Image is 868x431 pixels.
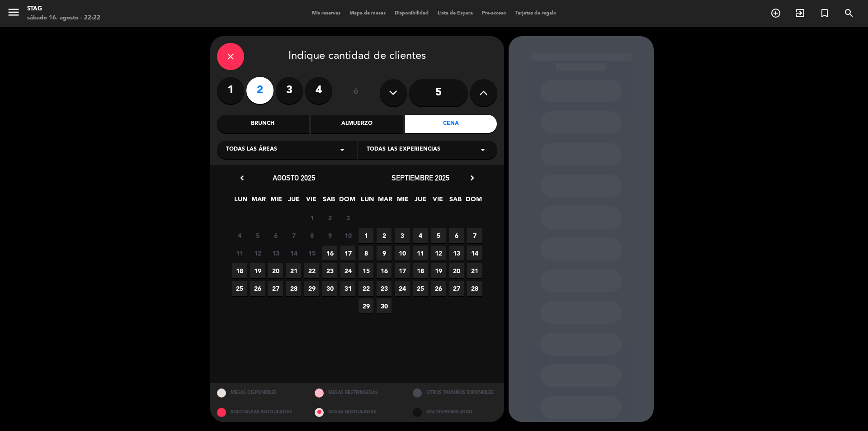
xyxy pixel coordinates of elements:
span: 17 [395,263,410,278]
span: 24 [340,263,355,278]
span: 9 [322,228,337,243]
span: 8 [304,228,319,243]
span: 2 [322,210,337,225]
span: 30 [377,298,392,313]
div: sábado 16. agosto - 22:22 [27,14,100,23]
div: MESAS DISPONIBLES [210,383,308,403]
i: menu [7,5,20,19]
span: JUE [286,194,301,209]
span: agosto 2025 [273,173,315,182]
span: 29 [359,298,373,313]
i: arrow_drop_down [477,144,488,155]
span: VIE [430,194,445,209]
span: 13 [449,246,464,260]
span: 4 [413,228,428,243]
div: Indique cantidad de clientes [217,43,497,70]
span: MIE [395,194,410,209]
i: exit_to_app [795,8,806,19]
span: JUE [413,194,428,209]
span: 15 [359,263,373,278]
div: ó [341,77,371,109]
span: VIE [304,194,319,209]
div: STAG [27,5,100,14]
span: 2 [377,228,392,243]
i: add_circle_outline [770,8,781,19]
span: 3 [340,210,355,225]
span: 30 [322,281,337,296]
i: arrow_drop_down [337,144,348,155]
span: SAB [448,194,463,209]
div: MESAS RESTRINGIDAS [308,383,406,403]
span: 24 [395,281,410,296]
div: Almuerzo [311,115,403,133]
span: 27 [268,281,283,296]
span: Disponibilidad [390,11,433,16]
span: 13 [268,246,283,260]
span: SAB [321,194,336,209]
span: 12 [250,246,265,260]
span: 10 [395,246,410,260]
span: 22 [359,281,373,296]
span: DOM [466,194,481,209]
span: 7 [467,228,482,243]
span: 1 [359,228,373,243]
span: 22 [304,263,319,278]
span: 20 [268,263,283,278]
span: 28 [467,281,482,296]
span: 18 [232,263,247,278]
span: septiembre 2025 [392,173,449,182]
span: 7 [286,228,301,243]
label: 1 [217,77,244,104]
i: search [844,8,854,19]
span: 19 [250,263,265,278]
span: 12 [431,246,446,260]
i: chevron_left [237,173,247,183]
label: 4 [305,77,332,104]
span: 21 [286,263,301,278]
span: 29 [304,281,319,296]
div: Brunch [217,115,309,133]
span: 6 [268,228,283,243]
span: 11 [413,246,428,260]
span: Tarjetas de regalo [511,11,561,16]
span: 5 [431,228,446,243]
span: MAR [377,194,392,209]
label: 3 [276,77,303,104]
span: MIE [269,194,283,209]
div: SIN DISPONIBILIDAD [406,403,504,422]
span: 25 [413,281,428,296]
span: 19 [431,263,446,278]
span: 3 [395,228,410,243]
span: 25 [232,281,247,296]
span: 14 [467,246,482,260]
div: SOLO MESAS BLOQUEADAS [210,403,308,422]
span: 17 [340,246,355,260]
span: 14 [286,246,301,260]
span: 23 [377,281,392,296]
span: 5 [250,228,265,243]
span: Lista de Espera [433,11,477,16]
span: 4 [232,228,247,243]
span: 16 [322,246,337,260]
div: OTROS TAMAÑOS DIPONIBLES [406,383,504,403]
span: 23 [322,263,337,278]
span: DOM [339,194,354,209]
div: Cena [405,115,497,133]
span: 6 [449,228,464,243]
i: chevron_right [467,173,477,183]
span: 20 [449,263,464,278]
span: 1 [304,210,319,225]
span: Todas las áreas [226,145,277,154]
span: 16 [377,263,392,278]
span: MAR [251,194,266,209]
i: turned_in_not [819,8,830,19]
div: MESAS BLOQUEADAS [308,403,406,422]
span: 21 [467,263,482,278]
span: 18 [413,263,428,278]
span: Todas las experiencias [367,145,440,154]
span: 11 [232,246,247,260]
i: close [225,51,236,62]
span: 27 [449,281,464,296]
span: 8 [359,246,373,260]
span: Mis reservas [307,11,345,16]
